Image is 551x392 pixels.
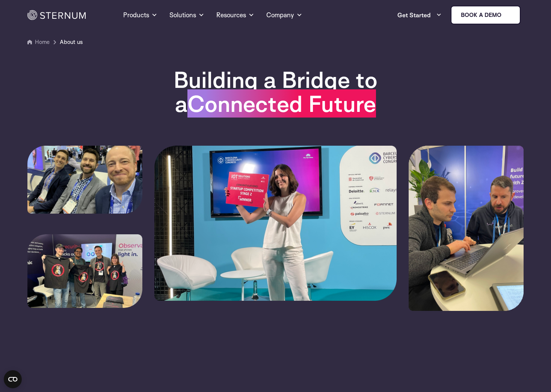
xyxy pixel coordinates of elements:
[35,38,50,45] a: Home
[409,146,524,311] img: sternum-zephyr
[266,2,302,29] a: Company
[451,6,521,24] a: Book a demo
[187,89,376,118] span: Connected Future
[216,2,254,29] a: Resources
[123,2,157,29] a: Products
[130,68,421,116] h1: Building a Bridge to a
[4,370,22,388] button: Open CMP widget
[504,12,510,18] img: sternum iot
[169,2,204,29] a: Solutions
[60,38,83,47] span: About us
[397,8,442,23] a: Get Started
